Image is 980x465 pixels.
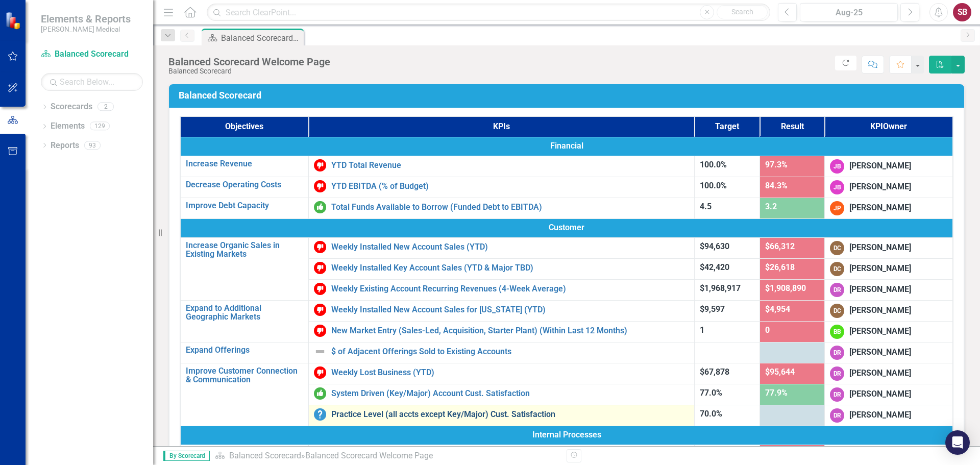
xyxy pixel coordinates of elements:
[830,180,844,194] div: JB
[849,284,911,296] div: [PERSON_NAME]
[700,160,727,169] span: 100.0%
[90,122,110,131] div: 129
[308,198,694,218] td: Double-Click to Edit Right Click for Context Menu
[308,156,694,177] td: Double-Click to Edit Right Click for Context Menu
[5,11,23,29] img: ClearPoint Strategy
[765,388,788,398] span: 77.9%
[849,263,911,275] div: [PERSON_NAME]
[830,241,844,255] div: DC
[168,67,330,75] div: Balanced Scorecard
[41,73,143,91] input: Search Below...
[314,201,326,213] img: On or Above Target
[186,429,947,441] span: Internal Processes
[207,4,770,21] input: Search ClearPoint...
[314,325,326,337] img: Below Target
[830,366,844,381] div: DR
[308,177,694,198] td: Double-Click to Edit Right Click for Context Menu
[849,181,911,193] div: [PERSON_NAME]
[229,451,301,460] a: Balanced Scorecard
[700,325,704,335] span: 1
[830,408,844,423] div: DR
[314,366,326,379] img: Below Target
[331,182,689,191] a: YTD EBITDA (% of Budget)
[314,159,326,172] img: Below Target
[331,263,689,273] a: Weekly Installed Key Account Sales (YTD & Major TBD)
[700,262,729,272] span: $42,420
[186,346,303,355] a: Expand Offerings
[945,430,970,455] div: Open Intercom Messenger
[305,451,433,460] div: Balanced Scorecard Welcome Page
[314,387,326,400] img: On or Above Target
[331,389,689,398] a: System Driven (Key/Major) Account Cust. Satisfaction
[765,241,795,251] span: $66,312
[51,140,79,152] a: Reports
[308,342,694,363] td: Double-Click to Edit Right Click for Context Menu
[765,262,795,272] span: $26,618
[700,202,712,211] span: 4.5
[803,7,894,19] div: Aug-25
[849,326,911,337] div: [PERSON_NAME]
[849,242,911,254] div: [PERSON_NAME]
[800,3,898,21] button: Aug-25
[849,305,911,316] div: [PERSON_NAME]
[953,3,971,21] button: SB
[765,160,788,169] span: 97.3%
[314,180,326,192] img: Below Target
[830,304,844,318] div: DC
[308,300,694,321] td: Double-Click to Edit Right Click for Context Menu
[308,363,694,384] td: Double-Click to Edit Right Click for Context Menu
[314,262,326,274] img: Below Target
[849,388,911,400] div: [PERSON_NAME]
[186,159,303,168] a: Increase Revenue
[849,202,911,214] div: [PERSON_NAME]
[314,241,326,253] img: Below Target
[180,237,308,300] td: Double-Click to Edit Right Click for Context Menu
[314,283,326,295] img: Below Target
[700,181,727,190] span: 100.0%
[186,201,303,210] a: Improve Debt Capacity
[41,25,131,33] small: [PERSON_NAME] Medical
[331,368,689,377] a: Weekly Lost Business (YTD)
[308,384,694,405] td: Double-Click to Edit Right Click for Context Menu
[308,237,694,258] td: Double-Click to Edit Right Click for Context Menu
[308,258,694,279] td: Double-Click to Edit Right Click for Context Menu
[830,262,844,276] div: DC
[849,409,911,421] div: [PERSON_NAME]
[41,48,143,60] a: Balanced Scorecard
[331,284,689,293] a: Weekly Existing Account Recurring Revenues (4-Week Average)
[180,342,308,363] td: Double-Click to Edit Right Click for Context Menu
[51,101,92,113] a: Scorecards
[97,103,114,111] div: 2
[179,90,958,101] h3: Balanced Scorecard
[765,325,770,335] span: 0
[331,410,689,419] a: Practice Level (all accts except Key/Major) Cust. Satisfaction
[717,5,768,19] button: Search
[84,141,101,150] div: 93
[700,283,741,293] span: $1,968,917
[180,156,308,177] td: Double-Click to Edit Right Click for Context Menu
[215,450,559,462] div: »
[830,346,844,360] div: DR
[308,405,694,426] td: Double-Click to Edit Right Click for Context Menu
[41,13,131,25] span: Elements & Reports
[765,367,795,377] span: $95,644
[186,222,947,234] span: Customer
[765,202,777,211] span: 3.2
[700,367,729,377] span: $67,878
[830,283,844,297] div: DR
[180,198,308,218] td: Double-Click to Edit Right Click for Context Menu
[765,283,806,293] span: $1,908,890
[308,279,694,300] td: Double-Click to Edit Right Click for Context Menu
[314,346,326,358] img: Not Defined
[765,181,788,190] span: 84.3%
[765,304,790,314] span: $4,954
[308,321,694,342] td: Double-Click to Edit Right Click for Context Menu
[731,8,753,16] span: Search
[700,241,729,251] span: $94,630
[221,32,301,44] div: Balanced Scorecard Welcome Page
[849,347,911,358] div: [PERSON_NAME]
[186,241,303,259] a: Increase Organic Sales in Existing Markets
[331,305,689,314] a: Weekly Installed New Account Sales for [US_STATE] (YTD)
[163,451,210,461] span: By Scorecard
